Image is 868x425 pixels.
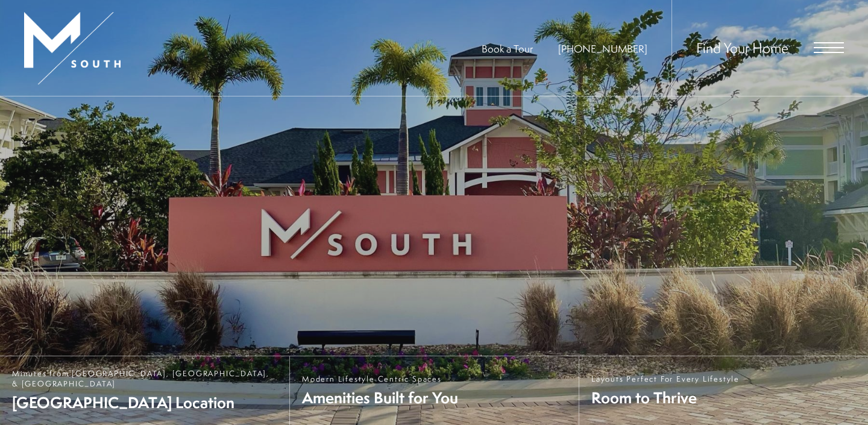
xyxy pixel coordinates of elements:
[696,38,788,57] a: Find Your Home
[558,42,647,55] a: Call us at (813) 322-6260
[12,368,277,389] span: Minutes from [GEOGRAPHIC_DATA], [GEOGRAPHIC_DATA], & [GEOGRAPHIC_DATA]
[482,42,533,55] a: Book a Tour
[558,42,647,55] span: [PHONE_NUMBER]
[12,392,277,413] span: [GEOGRAPHIC_DATA] Location
[814,42,844,53] button: Open Menu
[24,12,121,84] img: MSouth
